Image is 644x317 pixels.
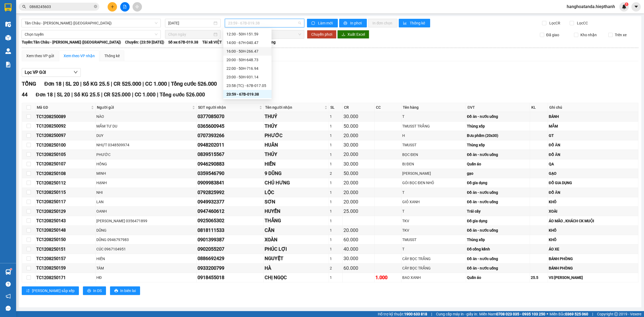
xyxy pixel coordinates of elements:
span: aim [135,5,139,9]
div: 0909983841 [197,179,262,187]
div: TMUSST TRẮNG [402,123,465,129]
div: TC1208250151 [36,246,94,253]
div: Trái cây [467,208,529,214]
span: plus [111,5,114,9]
span: close-circle [94,5,97,8]
span: Mã GD [37,104,90,110]
span: Số xe: 67B-019.38 [168,39,198,45]
td: 0839515567 [197,150,264,159]
div: 1 [330,152,342,158]
td: SƠN [264,197,329,207]
span: In phơi [350,20,363,26]
div: Đồ ăn - nước uống [467,227,529,233]
div: 20.000 [343,179,374,187]
span: TỔNG [22,81,36,87]
td: 0909983841 [197,178,264,188]
td: THẮNG [264,216,329,225]
div: GT [549,133,637,139]
button: caret-down [631,2,641,12]
td: 0902055207 [197,245,264,254]
input: Tìm tên, số ĐT hoặc mã đơn [30,4,93,10]
td: 0818111533 [197,226,264,235]
div: KHÔ [549,237,637,243]
div: CÂY BỌC TRẮNG [402,256,465,262]
div: SƠN [265,198,328,206]
td: TC1208250129 [35,207,96,216]
input: 12/08/2025 [168,20,213,26]
td: TC1208250148 [35,226,96,235]
td: TC1208250143 [35,216,96,225]
span: Lọc CC [575,20,589,26]
span: Đã giao [544,32,561,38]
th: CR [343,103,375,112]
div: 0901399387 [197,236,262,243]
span: Tổng cước 526.000 [171,81,217,87]
span: 23:59 - 67B-019.38 [228,19,301,27]
span: | [63,81,64,87]
div: HIỀN [96,256,196,262]
div: ĐỒ GIA DỤNG [549,180,637,186]
span: Số KG 25.5 [74,92,100,98]
span: Xuất Excel [347,31,365,37]
div: 16:00 - 50H-266.47 [226,48,268,54]
div: 30.000 [343,255,374,262]
span: Tổng cước 526.000 [160,92,205,98]
div: 20.000 [343,198,374,206]
div: H [402,133,465,139]
div: DŨNG [96,227,196,233]
td: TC1208250150 [35,235,96,245]
td: TC1208250108 [35,169,96,178]
span: CC 1.000 [145,81,167,87]
div: QA [549,161,637,167]
div: 1 [330,246,342,252]
span: Lọc CR [547,20,561,26]
div: XOÀN [265,236,328,243]
div: 23:59 - 67B-019.38 [226,91,268,97]
button: Chuyển phơi [307,30,336,39]
div: gạo [467,170,529,176]
div: DUY [96,133,196,139]
div: 40.000 [343,245,374,253]
b: Tuyến: Tân Châu - [PERSON_NAME] ([GEOGRAPHIC_DATA]) [22,40,121,44]
div: THUÝ [265,113,328,120]
button: bar-chartThống kê [399,19,430,27]
span: Lọc VP Gửi [25,69,46,76]
div: OANH [96,208,196,214]
div: CÚC 0967104951 [96,246,196,252]
td: 0377085070 [197,112,264,121]
div: Thùng xốp [467,142,529,148]
div: 20.000 [343,227,374,234]
div: 30.000 [343,141,374,149]
div: NHI [96,190,196,195]
div: ĐỒ ĂN [549,190,637,195]
td: 0901399387 [197,235,264,245]
div: 1 [330,180,342,186]
span: | [101,92,103,98]
span: SL 20 [65,81,79,87]
div: 1 [330,123,342,129]
td: TC1208250089 [35,112,96,121]
span: Tài xế: VIỆT [202,39,222,45]
td: TC1208250157 [35,254,96,263]
div: 0377085070 [197,113,262,120]
span: printer [343,21,348,25]
span: | [111,81,112,87]
span: close-circle [94,4,97,9]
td: THUÝ [264,112,329,121]
div: T [402,114,465,119]
div: 20.000 [343,189,374,196]
div: TKV [402,227,465,233]
span: CR 525.000 [104,92,131,98]
div: 22:00 - 50H-716.94 [226,65,268,71]
span: sort-ascending [26,289,30,293]
div: DŨNG 0946797983 [96,237,196,243]
div: ĐỒ ĂN [549,142,637,148]
button: downloadXuất Excel [337,30,369,39]
span: bar-chart [403,21,408,25]
div: 20.000 [343,151,374,158]
div: 1 [330,218,342,224]
span: Thống kê [410,20,426,26]
div: BÁNH PHÒNG [549,256,637,262]
input: Chọn ngày [168,31,213,37]
div: Thùng xốp [467,237,529,243]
